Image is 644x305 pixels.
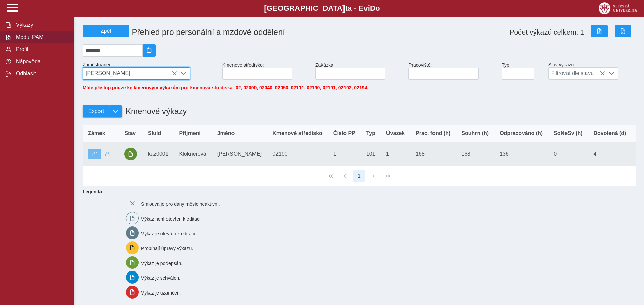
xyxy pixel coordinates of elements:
[549,68,605,79] span: Filtrovat dle stavu
[366,130,375,136] span: Typ
[212,142,267,166] td: [PERSON_NAME]
[386,130,405,136] span: Úvazek
[272,130,323,136] span: Kmenové středisko
[88,130,105,136] span: Zámek
[410,142,456,166] td: 168
[88,108,104,114] span: Export
[83,105,109,117] button: Export
[14,46,69,52] span: Profil
[345,4,347,13] span: t
[381,142,410,166] td: 1
[124,130,136,136] span: Stav
[124,148,137,160] button: podepsáno
[406,60,499,82] div: Pracoviště:
[122,103,187,119] h1: Kmenové výkazy
[591,25,608,37] button: Export do Excelu
[554,130,582,136] span: SoNeSv (h)
[80,186,633,197] b: Legenda
[141,216,202,221] span: Výkaz není otevřen k editaci.
[14,22,69,28] span: Výkazy
[141,275,180,281] span: Výkaz je schválen.
[548,142,588,166] td: 0
[361,142,381,166] td: 101
[456,142,494,166] td: 168
[220,60,313,82] div: Kmenové středisko:
[20,4,624,13] b: [GEOGRAPHIC_DATA] a - Evi
[141,260,182,266] span: Výkaz je podepsán.
[509,28,584,36] span: Počet výkazů celkem: 1
[148,130,161,136] span: SluId
[416,130,450,136] span: Prac. fond (h)
[599,2,637,14] img: logo_web_su.png
[370,4,375,13] span: D
[267,142,328,166] td: 02190
[353,170,366,182] button: 1
[333,130,355,136] span: Číslo PP
[594,130,626,136] span: Dovolená (d)
[83,68,177,79] span: [PERSON_NAME]
[83,85,367,90] span: Máte přístup pouze ke kmenovým výkazům pro kmenová střediska: 02, 02000, 02040, 02050, 02111, 021...
[142,142,174,166] td: kaz0001
[129,25,409,40] h1: Přehled pro personální a mzdové oddělení
[83,25,129,37] button: Zpět
[588,142,632,166] td: 4
[313,60,406,82] div: Zakázka:
[143,44,156,57] button: 2025/08
[141,246,193,251] span: Probíhají úpravy výkazu.
[141,201,220,207] span: Smlouva je pro daný měsíc neaktivní.
[499,60,546,82] div: Typ:
[375,4,380,13] span: o
[499,130,543,136] span: Odpracováno (h)
[141,231,196,236] span: Výkaz je otevřen k editaci.
[14,71,69,77] span: Odhlásit
[179,130,201,136] span: Příjmení
[546,59,639,82] div: Stav výkazu:
[86,28,126,34] span: Zpět
[88,149,101,159] button: Výkaz je odemčen.
[101,149,114,159] button: Uzamknout lze pouze výkaz, který je podepsán a schválen.
[80,59,220,82] div: Zaměstnanec:
[615,25,631,37] button: Export do PDF
[14,59,69,65] span: Nápověda
[141,290,181,296] span: Výkaz je uzamčen.
[174,142,212,166] td: Kloknerová
[494,142,548,166] td: 136
[328,142,361,166] td: 1
[14,34,69,40] span: Modul PAM
[461,130,489,136] span: Souhrn (h)
[217,130,235,136] span: Jméno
